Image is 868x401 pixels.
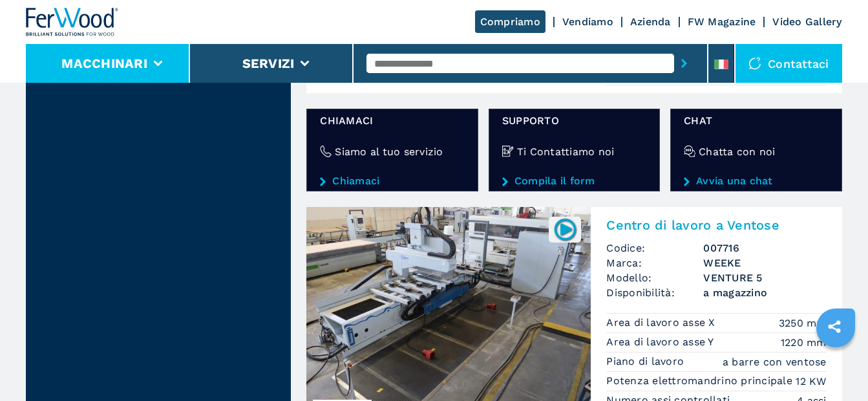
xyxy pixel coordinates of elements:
span: Chiamaci [320,113,464,128]
a: Chiamaci [320,175,464,187]
span: Modello: [606,270,703,285]
span: a magazzino [703,285,826,300]
h4: Chatta con noi [699,144,776,159]
p: Area di lavoro asse X [606,316,719,330]
h3: WEEKE [703,255,826,270]
div: Contattaci [736,44,842,83]
h3: VENTURE 5 [703,270,826,285]
a: sharethis [818,310,851,343]
button: Macchinari [61,56,147,71]
span: Marca: [606,255,703,270]
span: Supporto [502,113,646,128]
span: Codice: [606,241,703,255]
a: Video Gallery [772,16,842,28]
span: Disponibilità: [606,285,703,300]
button: submit-button [674,49,694,78]
em: 1220 mm [781,335,827,350]
p: Potenza elettromandrino principale [606,374,796,388]
span: chat [684,113,828,128]
h3: 007716 [703,241,826,255]
a: Compriamo [475,10,545,33]
h4: Ti Contattiamo noi [517,144,615,159]
em: 12 KW [796,374,826,389]
button: Servizi [242,56,295,71]
img: Chatta con noi [684,146,695,157]
em: 3250 mm [779,316,827,331]
h2: Centro di lavoro a Ventose [606,217,826,233]
p: Piano di lavoro [606,354,687,369]
h4: Siamo al tuo servizio [335,144,443,159]
img: 007716 [553,217,578,242]
iframe: Chat [813,343,858,391]
img: Ti Contattiamo noi [502,146,514,157]
a: Vendiamo [562,16,613,28]
p: Area di lavoro asse Y [606,335,717,349]
em: a barre con ventose [723,354,827,369]
a: FW Magazine [688,16,756,28]
a: Azienda [630,16,671,28]
a: Avvia una chat [684,175,828,187]
img: Siamo al tuo servizio [320,146,332,157]
a: Compila il form [502,175,646,187]
img: Ferwood [26,8,119,36]
img: Contattaci [748,57,761,70]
